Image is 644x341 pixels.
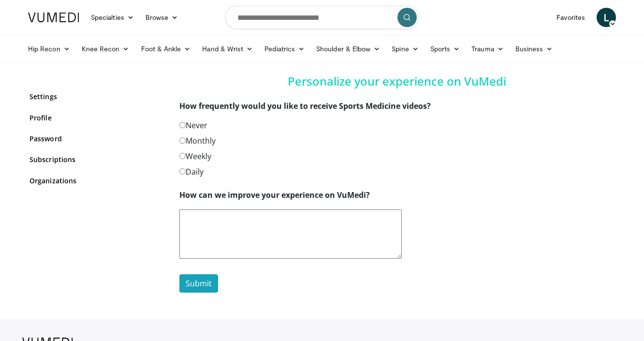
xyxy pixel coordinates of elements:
[386,39,424,59] a: Spine
[179,166,204,178] label: Daily
[179,135,216,147] label: Monthly
[179,122,186,128] input: Never
[310,39,386,59] a: Shoulder & Elbow
[179,274,218,293] button: Submit
[29,154,165,164] a: Subscriptions
[597,8,616,27] a: L
[140,8,184,27] a: Browse
[179,189,370,201] label: How can we improve your experience on VuMedi?
[424,39,466,59] a: Sports
[135,39,197,59] a: Foot & Ankle
[179,153,186,159] input: Weekly
[76,39,135,59] a: Knee Recon
[179,168,186,175] input: Daily
[196,39,259,59] a: Hand & Wrist
[466,39,510,59] a: Trauma
[179,101,431,111] strong: How frequently would you like to receive Sports Medicine videos?
[179,119,207,131] label: Never
[29,176,165,186] a: Organizations
[225,6,419,29] input: Search topics, interventions
[259,39,310,59] a: Pediatrics
[510,39,559,59] a: Business
[29,133,165,144] a: Password
[29,91,165,102] a: Settings
[29,113,165,123] a: Profile
[28,13,79,22] img: VuMedi Logo
[179,74,615,89] h4: Personalize your experience on VuMedi
[22,39,76,59] a: Hip Recon
[179,150,211,162] label: Weekly
[85,8,140,27] a: Specialties
[179,137,186,144] input: Monthly
[551,8,591,27] a: Favorites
